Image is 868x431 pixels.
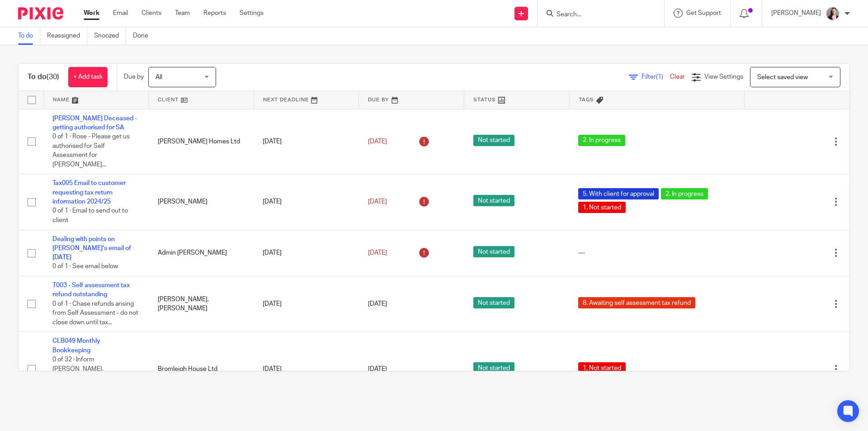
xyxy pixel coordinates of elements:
span: (30) [47,73,59,81]
div: --- [578,248,735,257]
span: 0 of 1 · Rose - Please get us authorised for Self Assessment for [PERSON_NAME]... [52,133,130,168]
a: Reports [203,9,226,18]
p: Due by [124,72,144,81]
span: Not started [473,362,514,374]
td: [PERSON_NAME] [149,174,254,230]
a: Clear [670,74,685,80]
a: + Add task [68,67,108,87]
span: Not started [473,135,514,146]
span: [DATE] [368,250,387,256]
span: 2. In progress [578,135,625,146]
a: T003 - Self assessment tax refund outstanding [52,282,130,298]
span: 0 of 1 · Chase refunds arising from Self Assessment - do not close down until tax... [52,301,138,326]
td: [PERSON_NAME], [PERSON_NAME] [149,276,254,332]
span: (1) [656,74,663,80]
span: 0 of 1 · See email below [52,264,118,270]
span: [DATE] [368,138,387,145]
td: [PERSON_NAME] Homes Ltd [149,109,254,174]
td: [DATE] [254,230,359,276]
span: 2. In progress [661,188,708,199]
span: Tags [579,97,594,102]
span: Get Support [686,10,721,16]
span: Select saved view [757,74,808,81]
span: All [156,74,162,81]
a: Done [133,27,155,45]
td: Bromleigh House Ltd [149,332,254,407]
td: [DATE] [254,332,359,407]
a: Snoozed [94,27,126,45]
td: Admin [PERSON_NAME] [149,230,254,276]
a: To do [18,27,40,45]
td: [DATE] [254,174,359,230]
td: [DATE] [254,109,359,174]
a: Clients [142,9,161,18]
span: Not started [473,195,514,206]
a: Settings [240,9,264,18]
span: [DATE] [368,366,387,372]
a: Team [175,9,190,18]
img: High%20Res%20Andrew%20Price%20Accountants%20_Poppy%20Jakes%20Photography-3%20-%20Copy.jpg [826,6,840,21]
a: Reassigned [47,27,87,45]
td: [DATE] [254,276,359,332]
span: Filter [642,74,670,80]
a: Email [113,9,128,18]
a: [PERSON_NAME] Deceased - getting authorised for SA [52,115,137,131]
p: [PERSON_NAME] [771,9,821,18]
span: 0 of 32 · Inform [PERSON_NAME], [PERSON_NAME] and [PERSON_NAME] of the dates you will be visiting [52,356,137,400]
a: CLB049 Monthly Bookkeeping [52,338,100,353]
a: Tax005 Email to customer requesting tax return information 2024/25 [52,180,126,205]
span: 1. Not started [578,202,626,213]
h1: To do [28,72,59,82]
span: 1. Not started [578,362,626,374]
a: Dealing with points on [PERSON_NAME]'s email of [DATE] [52,236,131,261]
span: 0 of 1 · Email to send out to client [52,208,128,224]
span: Not started [473,297,514,308]
span: [DATE] [368,301,387,307]
span: 5. With client for approval [578,188,659,199]
span: View Settings [704,74,743,80]
span: 8. Awaiting self assessment tax refund [578,297,695,308]
input: Search [556,11,637,19]
img: Pixie [18,7,63,19]
a: Work [84,9,99,18]
span: [DATE] [368,199,387,205]
span: Not started [473,246,514,257]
